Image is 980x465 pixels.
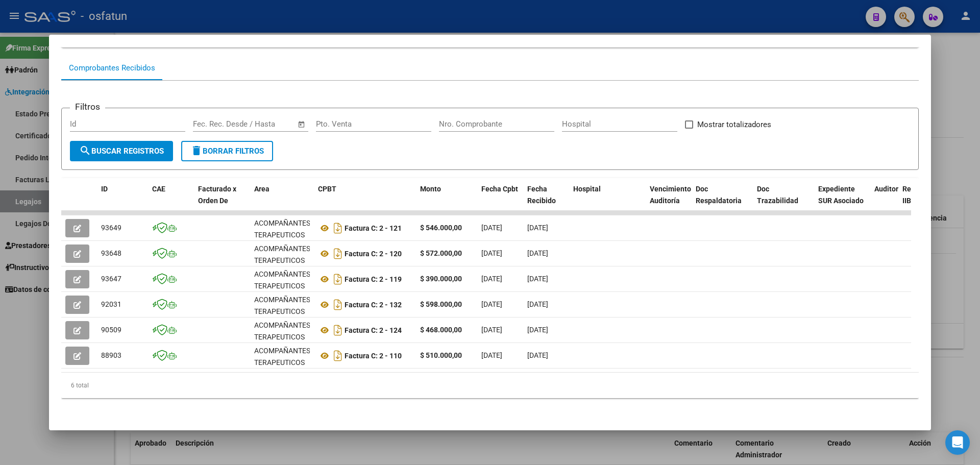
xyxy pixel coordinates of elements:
[696,185,742,205] span: Doc Respaldatoria
[569,178,646,223] datatable-header-cell: Hospital
[527,224,548,232] span: [DATE]
[193,119,226,129] input: Start date
[250,178,314,223] datatable-header-cell: Area
[416,178,477,223] datatable-header-cell: Monto
[481,351,502,359] span: [DATE]
[318,185,336,193] span: CPBT
[61,373,919,398] div: 6 total
[70,141,173,161] button: Buscar Registros
[420,300,462,308] strong: $ 598.000,00
[181,141,273,161] button: Borrar Filtros
[481,185,518,193] span: Fecha Cpbt
[420,351,462,359] strong: $ 510.000,00
[254,270,310,290] span: ACOMPAÑANTES TERAPEUTICOS
[420,224,462,232] strong: $ 546.000,00
[331,322,345,338] i: Descargar documento
[345,301,402,309] strong: Factura C: 2 - 132
[420,326,462,334] strong: $ 468.000,00
[314,178,416,223] datatable-header-cell: CPBT
[477,178,523,223] datatable-header-cell: Fecha Cpbt
[296,118,308,130] button: Open calendar
[331,271,345,287] i: Descargar documento
[97,178,148,223] datatable-header-cell: ID
[481,275,502,283] span: [DATE]
[331,246,345,262] i: Descargar documento
[254,219,310,239] span: ACOMPAÑANTES TERAPEUTICOS
[254,321,310,341] span: ACOMPAÑANTES TERAPEUTICOS
[70,100,105,113] h3: Filtros
[527,351,548,359] span: [DATE]
[254,244,310,264] span: ACOMPAÑANTES TERAPEUTICOS
[198,185,236,205] span: Facturado x Orden De
[101,351,121,359] span: 88903
[331,297,345,313] i: Descargar documento
[814,178,870,223] datatable-header-cell: Expediente SUR Asociado
[757,185,798,205] span: Doc Trazabilidad
[420,185,441,193] span: Monto
[527,326,548,334] span: [DATE]
[753,178,814,223] datatable-header-cell: Doc Trazabilidad
[874,185,904,193] span: Auditoria
[573,185,601,193] span: Hospital
[420,249,462,257] strong: $ 572.000,00
[481,326,502,334] span: [DATE]
[101,300,121,308] span: 92031
[523,178,569,223] datatable-header-cell: Fecha Recibido
[345,275,402,283] strong: Factura C: 2 - 119
[527,249,548,257] span: [DATE]
[331,220,345,236] i: Descargar documento
[235,119,285,129] input: End date
[101,275,121,283] span: 93647
[254,296,310,315] span: ACOMPAÑANTES TERAPEUTICOS
[646,178,692,223] datatable-header-cell: Vencimiento Auditoría
[481,224,502,232] span: [DATE]
[650,185,691,205] span: Vencimiento Auditoría
[101,249,121,257] span: 93648
[898,178,939,223] datatable-header-cell: Retencion IIBB
[152,185,165,193] span: CAE
[101,224,121,232] span: 93649
[79,146,164,156] span: Buscar Registros
[254,347,310,366] span: ACOMPAÑANTES TERAPEUTICOS
[945,430,970,455] div: Open Intercom Messenger
[818,185,864,205] span: Expediente SUR Asociado
[345,352,402,360] strong: Factura C: 2 - 110
[254,185,269,193] span: Area
[902,185,936,205] span: Retencion IIBB
[345,250,402,258] strong: Factura C: 2 - 120
[190,144,203,157] mat-icon: delete
[870,178,898,223] datatable-header-cell: Auditoria
[692,178,753,223] datatable-header-cell: Doc Respaldatoria
[420,275,462,283] strong: $ 390.000,00
[190,146,264,156] span: Borrar Filtros
[79,144,91,157] mat-icon: search
[697,118,771,131] span: Mostrar totalizadores
[345,224,402,232] strong: Factura C: 2 - 121
[481,300,502,308] span: [DATE]
[331,348,345,364] i: Descargar documento
[527,300,548,308] span: [DATE]
[69,62,155,74] div: Comprobantes Recibidos
[481,249,502,257] span: [DATE]
[101,326,121,334] span: 90509
[194,178,250,223] datatable-header-cell: Facturado x Orden De
[527,185,556,205] span: Fecha Recibido
[527,275,548,283] span: [DATE]
[148,178,194,223] datatable-header-cell: CAE
[345,326,402,334] strong: Factura C: 2 - 124
[101,185,108,193] span: ID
